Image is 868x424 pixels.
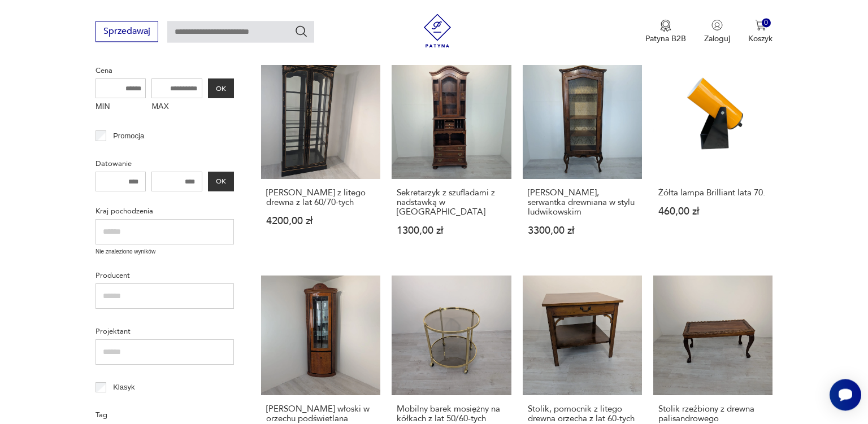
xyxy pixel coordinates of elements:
button: OK [208,172,234,191]
p: Koszyk [748,33,772,44]
h3: [PERSON_NAME], serwantka drewniana w stylu ludwikowskim [528,188,637,217]
img: Ikonka użytkownika [711,19,723,30]
p: 460,00 zł [658,207,767,216]
p: Klasyk [113,381,134,394]
iframe: Smartsupp widget button [830,379,861,410]
img: Patyna - sklep z meblami i dekoracjami vintage [420,14,454,47]
p: Projektant [96,325,234,338]
label: MIN [96,98,146,116]
img: Ikona medalu [660,19,671,32]
button: Zaloguj [704,19,730,44]
label: MAX [151,98,202,116]
a: Żółta lampa Brilliant lata 70.Żółta lampa Brilliant lata 70.460,00 zł [653,60,772,257]
button: Sprzedawaj [96,21,158,42]
p: 4200,00 zł [266,216,375,226]
div: 0 [762,18,771,28]
button: 0Koszyk [748,19,772,44]
a: Sprzedawaj [96,28,158,36]
p: Patyna B2B [645,33,686,44]
h3: Stolik, pomocnik z litego drewna orzecha z lat 60-tych [528,404,637,423]
p: 3300,00 zł [528,226,637,235]
p: Producent [96,269,234,282]
img: Ikona koszyka [755,19,766,30]
h3: [PERSON_NAME] z litego drewna z lat 60/70-tych [266,188,375,207]
a: Witryna, serwantka drewniana w stylu ludwikowskim[PERSON_NAME], serwantka drewniana w stylu ludwi... [523,60,642,257]
p: Cena [96,64,234,77]
h3: Sekretarzyk z szufladami z nadstawką w [GEOGRAPHIC_DATA] [397,188,506,217]
a: Sekretarzyk z szufladami z nadstawką w orzechuSekretarzyk z szufladami z nadstawką w [GEOGRAPHIC_... [392,60,511,257]
button: Szukaj [294,24,308,38]
button: OK [208,78,234,98]
a: Witryna azjatycka z litego drewna z lat 60/70-tych[PERSON_NAME] z litego drewna z lat 60/70-tych4... [261,60,380,257]
p: Zaloguj [704,33,730,44]
h3: [PERSON_NAME] włoski w orzechu podświetlana [266,404,375,423]
a: Ikona medaluPatyna B2B [645,19,686,44]
p: Datowanie [96,158,234,170]
p: 1300,00 zł [397,226,506,235]
h3: Żółta lampa Brilliant lata 70. [658,188,767,198]
p: Nie znaleziono wyników [96,247,234,256]
p: Tag [96,409,234,421]
p: Promocja [113,130,144,142]
button: Patyna B2B [645,19,686,44]
p: Kraj pochodzenia [96,205,234,217]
